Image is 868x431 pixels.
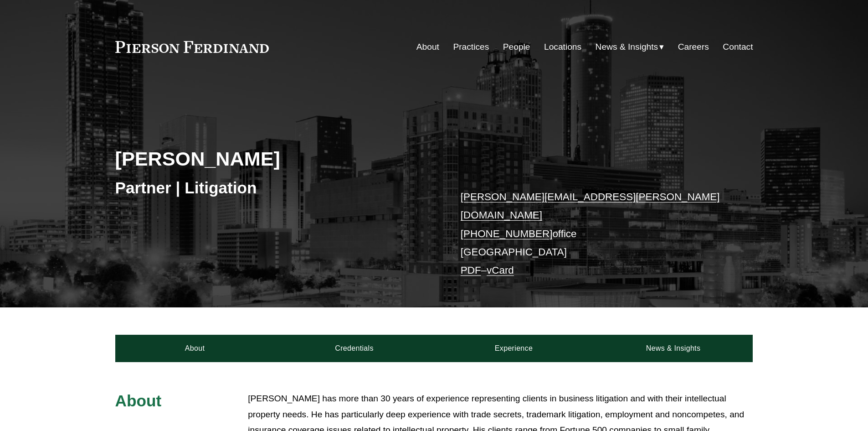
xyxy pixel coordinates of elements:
a: Contact [723,38,753,56]
a: Credentials [275,335,434,362]
span: About [115,392,162,410]
a: [PERSON_NAME][EMAIL_ADDRESS][PERSON_NAME][DOMAIN_NAME] [461,191,720,221]
a: About [416,38,439,56]
a: Careers [678,38,709,56]
a: News & Insights [593,335,753,362]
a: folder dropdown [596,38,664,56]
a: [PHONE_NUMBER] [461,228,553,239]
p: office [GEOGRAPHIC_DATA] – [461,188,726,280]
h2: [PERSON_NAME] [115,147,434,171]
span: News & Insights [596,39,658,55]
a: Locations [544,38,581,56]
a: vCard [487,265,514,276]
a: About [115,335,275,362]
a: Practices [453,38,489,56]
a: People [503,38,530,56]
a: PDF [461,265,481,276]
h3: Partner | Litigation [115,178,434,198]
a: Experience [434,335,594,362]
